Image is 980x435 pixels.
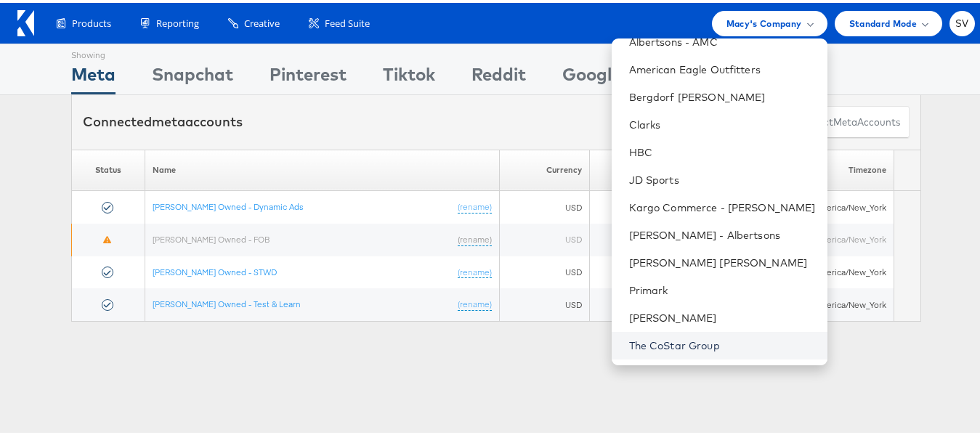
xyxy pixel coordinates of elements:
[629,142,816,157] a: HBC
[589,285,740,318] td: 1219341154873153
[145,147,499,188] th: Name
[458,264,492,276] a: (rename)
[499,188,589,221] td: USD
[499,253,589,286] td: USD
[153,198,304,209] a: [PERSON_NAME] Owned - Dynamic Ads
[589,221,740,253] td: 368852893985312
[152,110,185,127] span: meta
[629,308,816,322] a: [PERSON_NAME]
[629,115,816,129] a: Clarks
[589,188,740,221] td: 223898091642794
[562,59,621,92] div: Google
[458,231,492,243] a: (rename)
[152,59,233,92] div: Snapchat
[629,336,816,350] a: The CoStar Group
[629,32,816,46] a: Albertsons - AMC
[726,13,802,28] span: Macy's Company
[72,147,145,188] th: Status
[499,221,589,253] td: USD
[156,14,199,28] span: Reporting
[785,103,910,136] button: ConnectmetaAccounts
[325,14,370,28] span: Feed Suite
[499,147,589,188] th: Currency
[270,59,347,92] div: Pinterest
[83,110,243,129] div: Connected accounts
[833,113,857,126] span: meta
[629,170,816,184] a: JD Sports
[244,14,280,28] span: Creative
[71,59,116,92] div: Meta
[849,13,917,28] span: Standard Mode
[71,41,116,59] div: Showing
[629,225,816,240] a: [PERSON_NAME] - Albertsons
[458,198,492,211] a: (rename)
[153,296,301,306] a: [PERSON_NAME] Owned - Test & Learn
[499,285,589,318] td: USD
[629,198,816,212] a: Kargo Commerce - [PERSON_NAME]
[153,231,270,242] a: [PERSON_NAME] Owned - FOB
[458,296,492,308] a: (rename)
[589,253,740,286] td: 472625240214517
[629,280,816,295] a: Primark
[383,59,435,92] div: Tiktok
[629,87,816,102] a: Bergdorf [PERSON_NAME]
[471,59,526,92] div: Reddit
[629,60,816,74] a: American Eagle Outfitters
[955,16,969,25] span: SV
[72,14,111,28] span: Products
[629,253,816,267] a: [PERSON_NAME] [PERSON_NAME]
[153,264,277,275] a: [PERSON_NAME] Owned - STWD
[589,147,740,188] th: ID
